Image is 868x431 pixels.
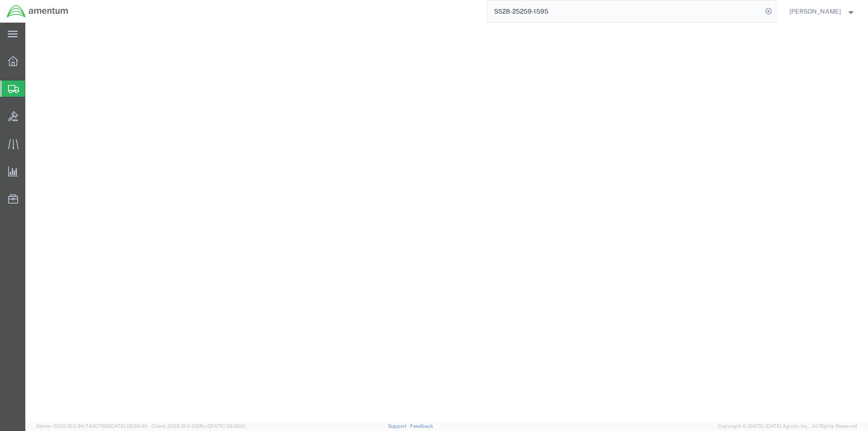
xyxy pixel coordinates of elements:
[388,423,410,429] a: Support
[25,23,868,422] iframe: FS Legacy Container
[209,423,245,429] span: [DATE] 09:39:01
[151,423,245,429] span: Client: 2025.19.0-129fbcf
[487,0,762,22] input: Search for shipment number, reference number
[789,6,856,17] button: [PERSON_NAME]
[6,5,69,18] img: logo
[789,6,841,16] span: Kajuan Barnwell
[410,423,433,429] a: Feedback
[109,423,147,429] span: [DATE] 09:50:40
[718,422,857,430] span: Copyright © [DATE]-[DATE] Agistix Inc., All Rights Reserved
[36,423,147,429] span: Server: 2025.19.0-91c74307f99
